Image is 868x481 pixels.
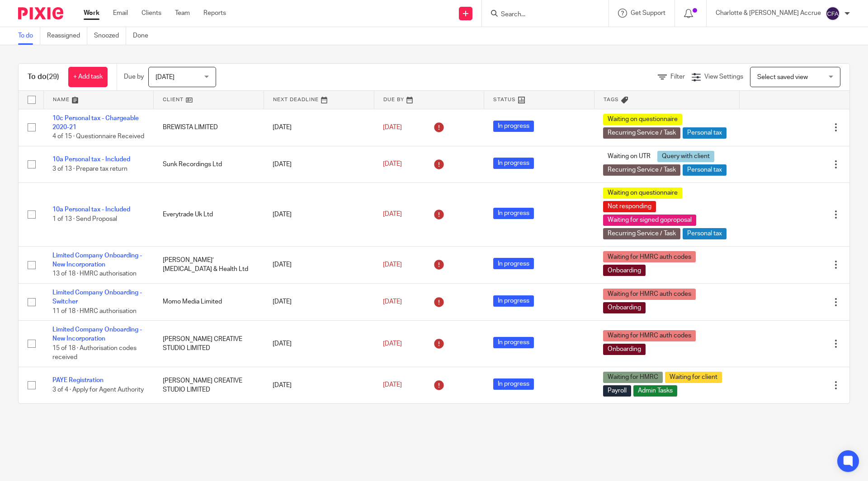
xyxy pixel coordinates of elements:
[52,387,144,393] span: 3 of 4 · Apply for Agent Authority
[665,372,722,383] span: Waiting for client
[52,115,139,131] a: 10c Personal tax - Chargeable 2020-21
[154,146,264,182] td: Sunk Recordings Ltd
[52,252,142,268] a: Limited Company Onboarding - New Incorporation
[383,341,402,347] span: [DATE]
[704,74,743,80] span: View Settings
[264,367,374,403] td: [DATE]
[826,6,840,21] img: svg%3E
[264,109,374,146] td: [DATE]
[154,283,264,320] td: Momo Media Limited
[383,161,402,168] span: [DATE]
[52,156,130,163] a: 10a Personal tax - Included
[603,330,696,341] span: Waiting for HMRC auth codes
[52,206,130,213] a: 10a Personal tax - Included
[500,11,581,19] input: Search
[493,258,534,269] span: In progress
[52,166,127,172] span: 3 of 13 · Prepare tax return
[47,73,59,80] span: (29)
[493,295,534,307] span: In progress
[603,372,663,383] span: Waiting for HMRC
[156,74,175,80] span: [DATE]
[264,246,374,283] td: [DATE]
[383,299,402,305] span: [DATE]
[683,164,726,176] span: Personal tax
[493,337,534,348] span: In progress
[633,385,677,397] span: Admin Tasks
[493,158,534,169] span: In progress
[52,271,137,277] span: 13 of 18 · HMRC authorisation
[264,321,374,367] td: [DATE]
[603,215,696,226] span: Waiting for signed goproposal
[154,109,264,146] td: BREWISTA LIMITED
[52,327,142,342] a: Limited Company Onboarding - New Incorporation
[493,378,534,390] span: In progress
[757,74,808,80] span: Select saved view
[52,290,142,305] a: Limited Company Onboarding - Switcher
[84,9,99,18] a: Work
[113,9,128,18] a: Email
[603,265,646,276] span: Onboarding
[603,187,682,199] span: Waiting on questionnaire
[603,289,696,300] span: Waiting for HMRC auth codes
[154,321,264,367] td: [PERSON_NAME] CREATIVE STUDIO LIMITED
[18,27,40,45] a: To do
[383,262,402,268] span: [DATE]
[52,133,144,140] span: 4 of 15 · Questionnaire Received
[657,151,714,162] span: Query with client
[133,27,155,45] a: Done
[603,251,696,262] span: Waiting for HMRC auth codes
[47,27,87,45] a: Reassigned
[383,211,402,218] span: [DATE]
[603,164,680,176] span: Recurring Service / Task
[154,182,264,246] td: Everytrade Uk Ltd
[52,308,137,314] span: 11 of 18 · HMRC authorisation
[493,208,534,219] span: In progress
[603,127,680,139] span: Recurring Service / Task
[603,344,646,355] span: Onboarding
[203,9,226,18] a: Reports
[52,345,137,361] span: 15 of 18 · Authorisation codes received
[603,302,646,313] span: Onboarding
[264,182,374,246] td: [DATE]
[603,201,656,212] span: Not responding
[124,72,144,81] p: Due by
[52,377,104,383] a: PAYE Registration
[670,74,685,80] span: Filter
[493,121,534,132] span: In progress
[716,9,821,18] p: Charlotte & [PERSON_NAME] Accrue
[52,216,117,222] span: 1 of 13 · Send Proposal
[264,283,374,320] td: [DATE]
[683,127,726,139] span: Personal tax
[94,27,126,45] a: Snoozed
[603,151,655,162] span: Waiting on UTR
[383,124,402,131] span: [DATE]
[603,385,631,397] span: Payroll
[383,382,402,388] span: [DATE]
[631,10,665,16] span: Get Support
[68,67,108,87] a: + Add task
[604,97,619,102] span: Tags
[264,146,374,182] td: [DATE]
[28,72,59,82] h1: To do
[603,228,680,239] span: Recurring Service / Task
[603,114,682,125] span: Waiting on questionnaire
[154,367,264,403] td: [PERSON_NAME] CREATIVE STUDIO LIMITED
[142,9,161,18] a: Clients
[154,246,264,283] td: [PERSON_NAME]’ [MEDICAL_DATA] & Health Ltd
[175,9,190,18] a: Team
[683,228,726,239] span: Personal tax
[18,7,63,19] img: Pixie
